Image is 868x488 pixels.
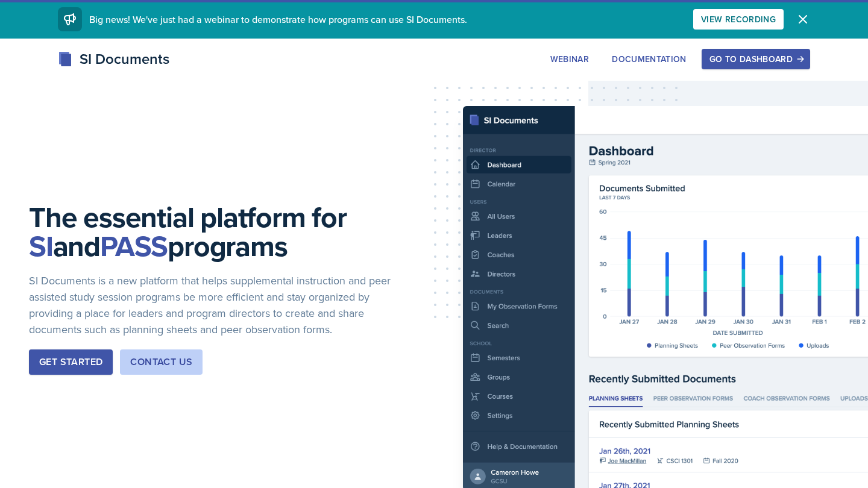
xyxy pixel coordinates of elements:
[604,49,694,69] button: Documentation
[702,49,810,69] button: Go to Dashboard
[709,54,802,64] div: Go to Dashboard
[29,349,113,375] button: Get Started
[120,349,203,375] button: Contact Us
[39,355,102,369] div: Get Started
[550,54,589,64] div: Webinar
[89,13,467,26] span: Big news! We've just had a webinar to demonstrate how programs can use SI Documents.
[58,48,169,70] div: SI Documents
[612,54,687,64] div: Documentation
[701,14,776,24] div: View Recording
[693,9,784,30] button: View Recording
[130,355,192,369] div: Contact Us
[542,49,597,69] button: Webinar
